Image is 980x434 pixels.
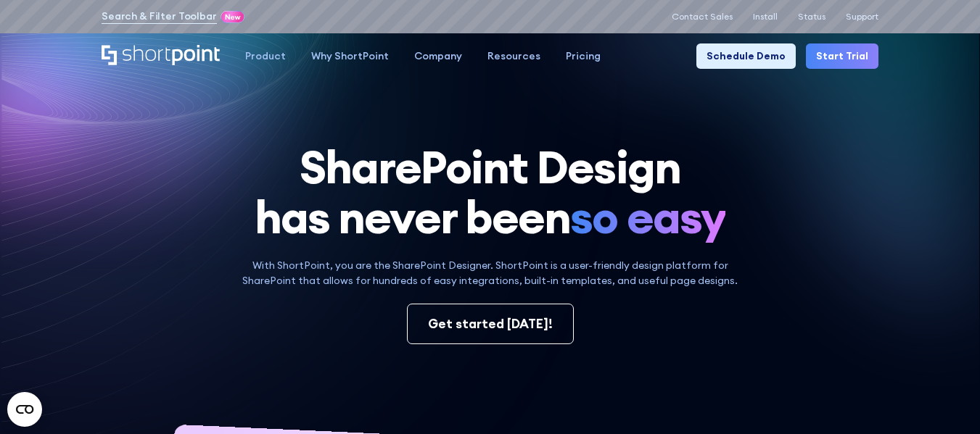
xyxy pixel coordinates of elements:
div: Product [245,49,286,64]
a: Schedule Demo [696,43,796,69]
a: Why ShortPoint [298,43,401,69]
a: Status [798,12,825,22]
a: Search & Filter Toolbar [102,9,217,24]
a: Contact Sales [672,12,733,22]
iframe: Chat Widget [719,266,980,434]
div: Pricing [566,49,601,64]
a: Install [753,12,778,22]
div: Why ShortPoint [311,49,389,64]
a: Home [102,45,220,67]
button: Open CMP widget [7,392,42,427]
p: With ShortPoint, you are the SharePoint Designer. ShortPoint is a user-friendly design platform f... [233,258,747,288]
a: Support [846,12,878,22]
div: Resources [487,49,540,64]
a: Company [401,43,474,69]
a: Get started [DATE]! [407,304,574,344]
a: Pricing [553,43,613,69]
div: Get started [DATE]! [428,314,553,333]
a: Start Trial [806,43,878,69]
span: so easy [570,192,725,242]
div: Company [414,49,462,64]
a: Resources [474,43,553,69]
a: Product [232,43,298,69]
h1: SharePoint Design has never been [102,142,878,243]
